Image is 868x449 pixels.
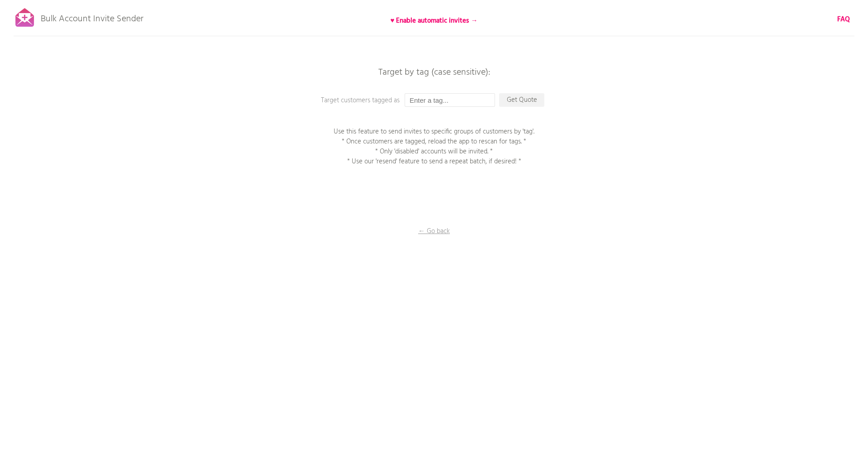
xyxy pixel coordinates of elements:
b: FAQ [837,14,850,25]
input: Enter a tag... [405,93,495,107]
p: Target customers tagged as [321,96,502,105]
p: Use this feature to send invites to specific groups of customers by 'tag'. * Once customers are t... [321,127,547,167]
p: Get Quote [499,93,544,107]
p: Bulk Account Invite Sender [41,5,143,28]
p: Target by tag (case sensitive): [298,68,570,77]
p: ← Go back [389,226,479,236]
b: ♥ Enable automatic invites → [391,15,478,26]
a: FAQ [837,14,850,24]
